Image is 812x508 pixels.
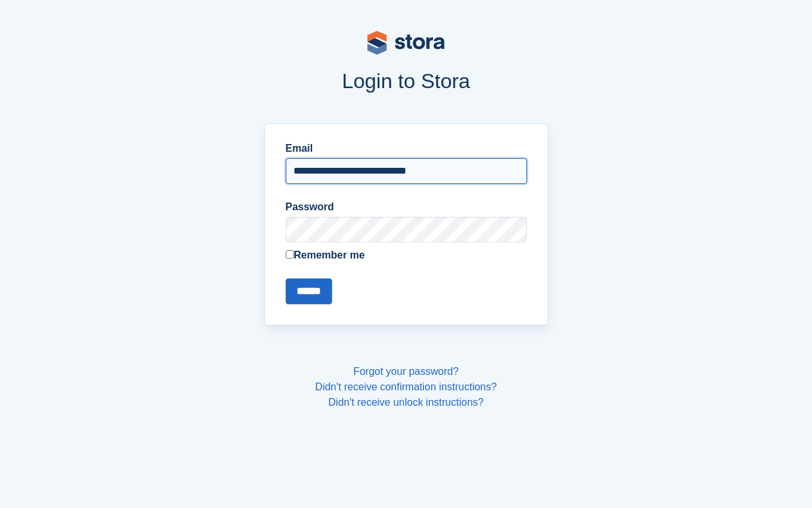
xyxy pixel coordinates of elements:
a: Forgot your password? [353,366,459,377]
input: Remember me [286,250,294,259]
label: Email [286,141,527,156]
a: Didn't receive confirmation instructions? [315,381,497,392]
a: Didn't receive unlock instructions? [328,397,483,408]
label: Remember me [286,248,527,263]
img: stora-logo-53a41332b3708ae10de48c4981b4e9114cc0af31d8433b30ea865607fb682f29.svg [367,31,445,55]
label: Password [286,199,527,215]
h1: Login to Stora [55,69,757,93]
